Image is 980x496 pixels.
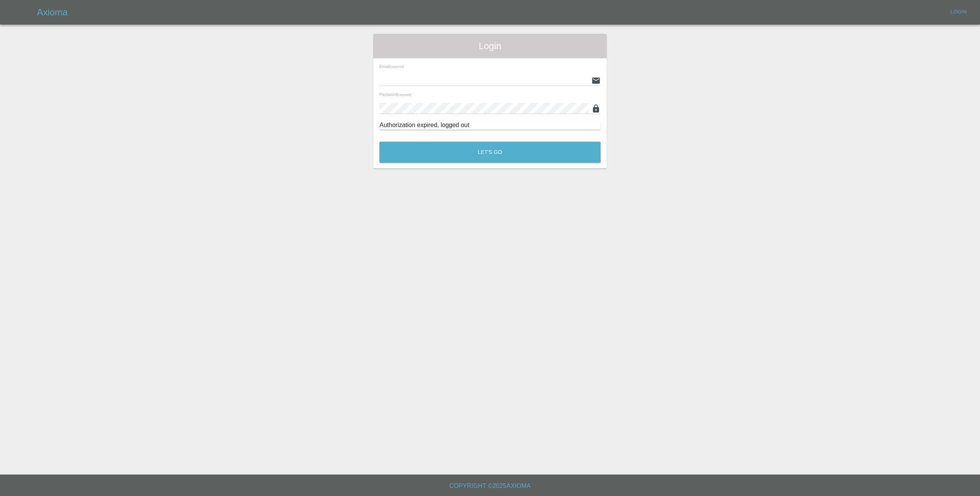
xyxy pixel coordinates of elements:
[379,121,601,130] div: Authorization expired, logged out
[379,142,601,163] button: Let's Go
[379,40,601,52] span: Login
[6,481,974,491] h6: Copyright © 2025 Axioma
[379,92,412,97] span: Password
[946,6,971,18] a: Login
[397,93,412,97] small: (required)
[37,6,68,18] h5: Axioma
[379,64,404,69] span: Email
[390,65,404,69] small: (required)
